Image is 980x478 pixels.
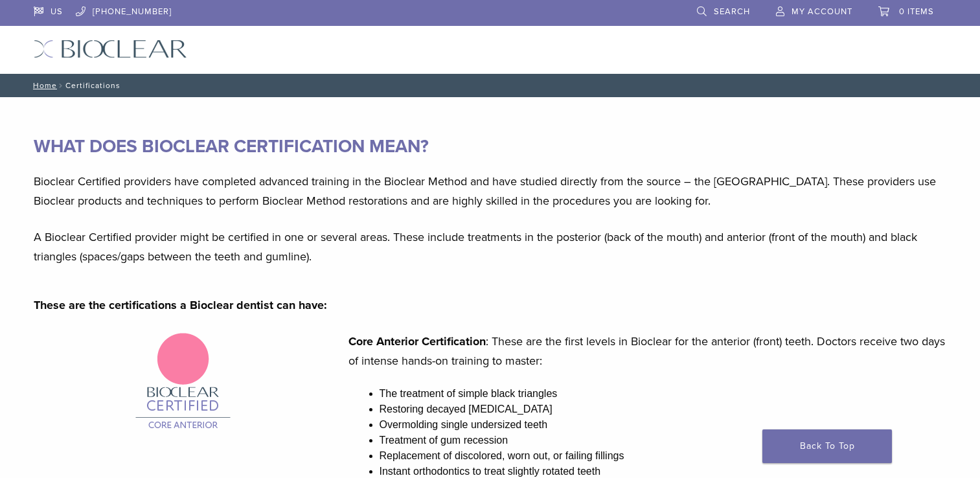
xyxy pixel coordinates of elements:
[380,417,947,433] li: Overmolding single undersized teeth
[380,433,947,448] li: Treatment of gum recession
[29,81,57,90] a: Home
[24,74,957,97] nav: Certifications
[34,131,947,162] h3: WHAT DOES BIOCLEAR CERTIFICATION MEAN?
[57,82,65,89] span: /
[714,6,750,17] span: Search
[34,227,947,266] p: A Bioclear Certified provider might be certified in one or several areas. These include treatment...
[348,334,486,348] strong: Core Anterior Certification
[34,298,327,312] strong: These are the certifications a Bioclear dentist can have:
[34,40,187,58] img: Bioclear
[380,448,947,464] li: Replacement of discolored, worn out, or failing fillings
[899,6,934,17] span: 0 items
[380,386,947,402] li: The treatment of simple black triangles
[792,6,852,17] span: My Account
[348,332,947,370] p: : These are the first levels in Bioclear for the anterior (front) teeth. Doctors receive two days...
[380,402,947,417] li: Restoring decayed [MEDICAL_DATA]
[762,429,892,463] a: Back To Top
[34,172,947,211] p: Bioclear Certified providers have completed advanced training in the Bioclear Method and have stu...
